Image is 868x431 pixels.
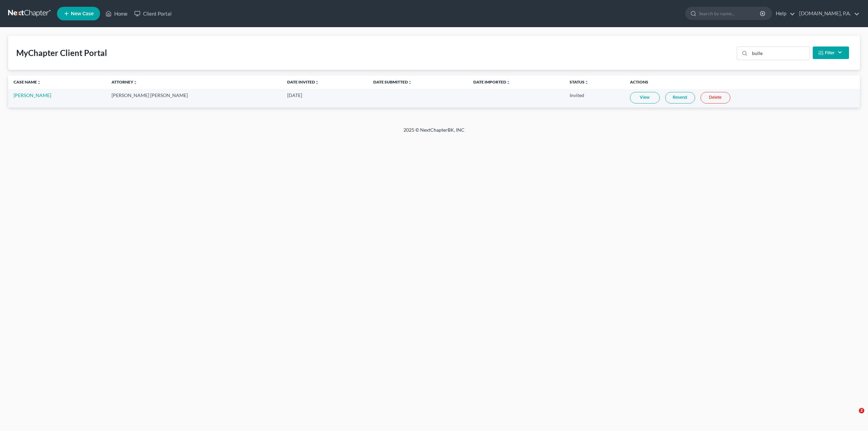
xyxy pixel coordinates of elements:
[585,80,589,85] i: unfold_more
[287,79,319,85] a: Date Invitedunfold_more
[106,89,282,108] td: [PERSON_NAME] [PERSON_NAME]
[373,79,412,85] a: Date Submittedunfold_more
[408,80,412,85] i: unfold_more
[796,7,860,20] a: [DOMAIN_NAME], P.A.
[813,46,849,59] button: Filter
[131,7,175,20] a: Client Portal
[37,80,41,85] i: unfold_more
[133,80,137,85] i: unfold_more
[473,79,510,85] a: Date Importedunfold_more
[750,47,810,60] input: Search...
[16,48,107,58] div: MyChapter Client Portal
[772,7,795,20] a: Help
[112,79,137,85] a: Attorneyunfold_more
[71,11,94,16] span: New Case
[14,92,51,98] a: [PERSON_NAME]
[625,75,860,89] th: Actions
[14,79,41,85] a: Case Nameunfold_more
[287,92,302,98] span: [DATE]
[241,127,627,139] div: 2025 © NextChapterBK, INC
[315,80,319,85] i: unfold_more
[570,79,589,85] a: Statusunfold_more
[102,7,131,20] a: Home
[859,408,864,413] span: 2
[701,92,730,104] a: Delete
[506,80,510,85] i: unfold_more
[845,408,861,424] iframe: Intercom live chat
[564,89,625,108] td: Invited
[630,92,660,104] a: View
[699,7,761,20] input: Search by name...
[665,92,695,104] a: Resend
